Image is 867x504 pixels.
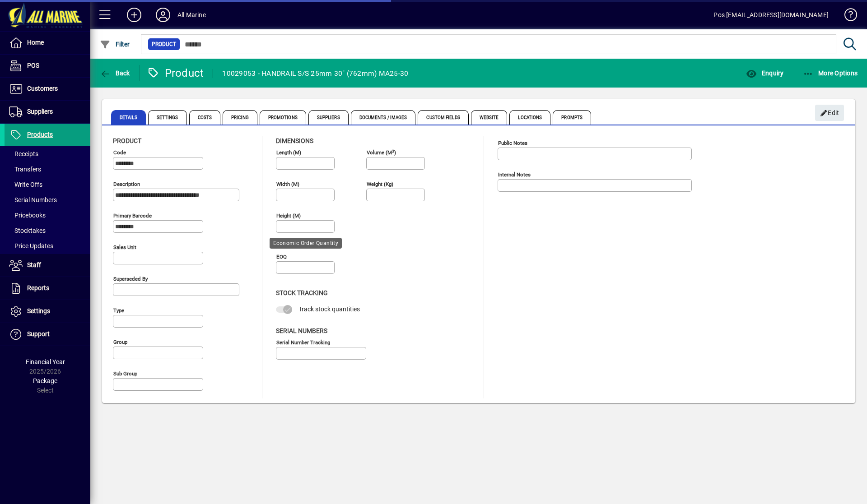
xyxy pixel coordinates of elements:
span: Documents / Images [351,110,416,125]
mat-label: EOQ [276,254,287,260]
span: Home [27,39,44,46]
span: POS [27,62,39,69]
mat-label: Type [113,307,124,314]
mat-label: Superseded by [113,276,148,282]
a: Reports [5,277,90,300]
span: Product [152,40,176,49]
span: Transfers [9,166,41,173]
span: Prompts [553,110,591,125]
mat-label: Volume (m ) [367,149,396,156]
a: POS [5,55,90,77]
span: Pricebooks [9,212,46,219]
span: Write Offs [9,181,42,188]
div: 10029053 - HANDRAIL S/S 25mm 30" (762mm) MA25-30 [222,66,408,81]
span: Serial Numbers [276,327,327,334]
span: Staff [27,261,41,268]
a: Home [5,32,90,54]
span: Settings [27,307,50,314]
mat-label: Height (m) [276,213,301,219]
mat-label: Primary barcode [113,213,152,219]
mat-label: Internal Notes [498,171,531,178]
span: Promotions [260,110,306,125]
span: More Options [803,69,858,77]
mat-label: Code [113,149,126,156]
span: Financial Year [26,358,65,365]
app-page-header-button: Back [90,65,140,81]
span: Suppliers [308,110,349,125]
button: More Options [801,65,860,81]
span: Settings [148,110,187,125]
a: Staff [5,254,90,277]
span: Suppliers [27,108,53,115]
div: All Marine [177,8,206,22]
button: Add [120,7,149,23]
mat-label: Serial Number tracking [276,339,330,345]
mat-label: Group [113,339,127,345]
span: Products [27,131,53,138]
span: Pricing [223,110,257,125]
span: Customers [27,85,58,92]
button: Filter [98,36,132,52]
a: Transfers [5,162,90,177]
a: Suppliers [5,101,90,123]
sup: 3 [392,148,394,153]
span: Edit [820,106,839,120]
span: Price Updates [9,242,53,250]
mat-label: Sub group [113,370,137,377]
div: Product [147,66,204,80]
button: Back [98,65,132,81]
span: Receipts [9,150,38,157]
a: Support [5,323,90,346]
span: Product [113,137,141,144]
mat-label: Width (m) [276,181,299,187]
span: Back [100,69,130,77]
div: Economic Order Quantity [270,238,342,249]
a: Write Offs [5,177,90,192]
span: Enquiry [746,69,783,77]
span: Support [27,330,50,338]
mat-label: Length (m) [276,149,301,156]
span: Stocktakes [9,227,46,234]
mat-label: Description [113,181,140,187]
span: Reports [27,284,49,291]
a: Pricebooks [5,208,90,223]
a: Stocktakes [5,223,90,238]
span: Filter [100,41,130,48]
a: Customers [5,78,90,100]
span: Dimensions [276,137,313,144]
span: Locations [509,110,550,125]
mat-label: Weight (Kg) [367,181,393,187]
span: Package [33,377,57,384]
a: Settings [5,300,90,323]
span: Website [471,110,508,125]
a: Receipts [5,146,90,162]
mat-label: Public Notes [498,140,527,146]
button: Edit [815,105,844,121]
span: Stock Tracking [276,289,328,296]
button: Profile [149,7,177,23]
a: Knowledge Base [838,2,856,31]
span: Costs [189,110,221,125]
span: Details [111,110,146,125]
span: Custom Fields [418,110,468,125]
a: Serial Numbers [5,192,90,208]
div: Pos [EMAIL_ADDRESS][DOMAIN_NAME] [713,8,829,22]
a: Price Updates [5,238,90,254]
span: Track stock quantities [298,305,360,313]
button: Enquiry [744,65,786,81]
span: Serial Numbers [9,196,57,203]
mat-label: Sales unit [113,244,136,250]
